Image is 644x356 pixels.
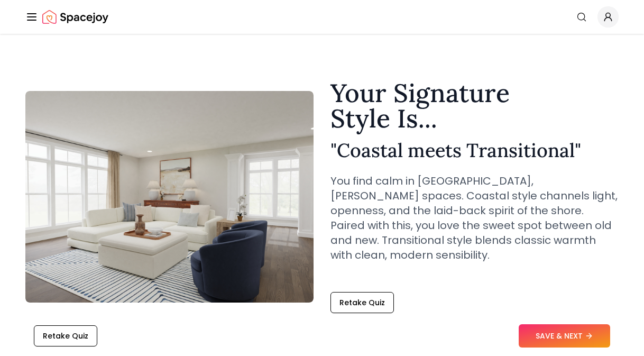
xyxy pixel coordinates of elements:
img: Spacejoy Logo [42,6,108,28]
a: Spacejoy [42,6,108,28]
button: SAVE & NEXT [519,324,610,348]
button: Retake Quiz [34,325,97,346]
img: Coastal meets Transitional Style Example [25,91,314,303]
h1: Your Signature Style Is... [330,80,619,131]
h2: " Coastal meets Transitional " [330,140,619,161]
p: You find calm in [GEOGRAPHIC_DATA], [PERSON_NAME] spaces. Coastal style channels light, openness,... [330,174,619,262]
button: Retake Quiz [330,292,394,313]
